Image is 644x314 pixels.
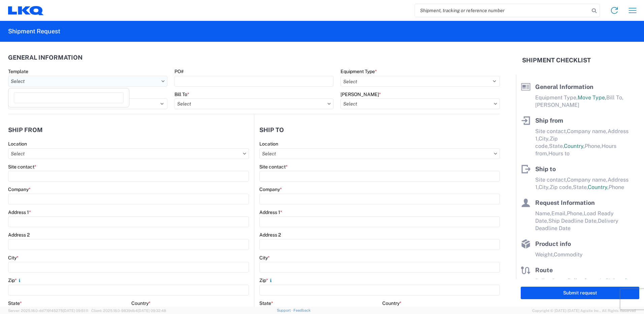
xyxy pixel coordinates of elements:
[259,277,273,283] label: Zip
[532,308,636,314] span: Copyright © [DATE]-[DATE] Agistix Inc., All Rights Reserved
[535,278,568,284] span: Pallet Count,
[8,68,28,74] label: Template
[551,210,567,217] span: Email,
[8,277,22,283] label: Zip
[8,164,36,170] label: Site contact
[535,240,571,247] span: Product info
[259,127,284,133] h2: Ship to
[554,251,583,258] span: Commodity
[8,232,30,238] label: Address 2
[535,199,595,206] span: Request Information
[609,184,624,190] span: Phone
[382,300,401,306] label: Country
[606,94,623,101] span: Bill To,
[535,165,556,172] span: Ship to
[8,127,43,133] h2: Ship from
[8,209,31,215] label: Address 1
[174,68,184,74] label: PO#
[585,143,602,149] span: Phone,
[549,143,564,149] span: State,
[138,309,166,313] span: [DATE] 09:32:48
[341,68,377,74] label: Equipment Type
[8,76,167,87] input: Select
[8,300,22,306] label: State
[535,278,639,291] span: Pallet Count in Pickup Stops equals Pallet Count in delivery stops
[567,210,584,217] span: Phone,
[578,94,606,101] span: Move Type,
[535,251,554,258] span: Weight,
[259,141,278,147] label: Location
[539,184,550,190] span: City,
[535,210,551,217] span: Name,
[8,309,88,313] span: Server: 2025.18.0-dd719145275
[277,308,294,312] a: Support
[8,255,19,261] label: City
[535,117,563,124] span: Ship from
[8,186,31,192] label: Company
[539,135,550,142] span: City,
[550,184,573,190] span: Zip code,
[259,148,500,159] input: Select
[567,177,608,183] span: Company name,
[573,184,588,190] span: State,
[415,4,589,17] input: Shipment, tracking or reference number
[341,98,500,109] input: Select
[564,143,585,149] span: Country,
[567,128,608,134] span: Company name,
[341,91,381,97] label: [PERSON_NAME]
[259,232,281,238] label: Address 2
[259,164,288,170] label: Site contact
[8,27,60,35] h2: Shipment Request
[535,266,553,274] span: Route
[535,83,593,90] span: General Information
[174,98,334,109] input: Select
[522,56,591,64] h2: Shipment Checklist
[8,148,249,159] input: Select
[259,209,282,215] label: Address 1
[535,128,567,134] span: Site contact,
[535,177,567,183] span: Site contact,
[63,309,88,313] span: [DATE] 09:51:11
[8,141,27,147] label: Location
[293,308,311,312] a: Feedback
[259,300,273,306] label: State
[131,300,151,306] label: Country
[548,150,570,157] span: Hours to
[521,287,639,299] button: Submit request
[588,184,609,190] span: Country,
[535,102,579,108] span: [PERSON_NAME]
[548,218,598,224] span: Ship Deadline Date,
[535,94,578,101] span: Equipment Type,
[174,91,189,97] label: Bill To
[259,186,282,192] label: Company
[8,54,83,61] h2: General Information
[91,309,166,313] span: Client: 2025.18.0-9839db4
[259,255,270,261] label: City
